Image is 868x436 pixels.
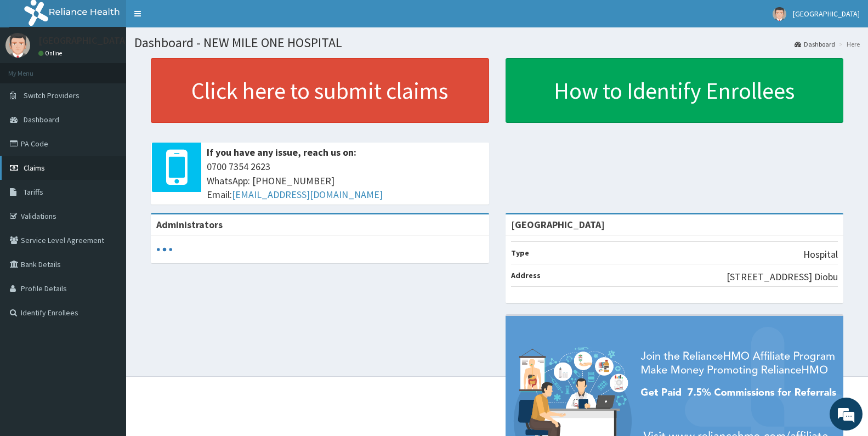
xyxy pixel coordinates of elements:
[207,146,356,158] b: If you have any issue, reach us on:
[151,58,489,123] a: Click here to submit claims
[156,241,173,258] svg: audio-loading
[5,33,30,58] img: User Image
[24,163,45,173] span: Claims
[803,247,838,262] p: Hospital
[24,115,59,124] span: Dashboard
[511,270,541,280] b: Address
[511,218,605,231] strong: [GEOGRAPHIC_DATA]
[836,39,860,49] li: Here
[793,9,860,19] span: [GEOGRAPHIC_DATA]
[38,36,129,46] p: [GEOGRAPHIC_DATA]
[773,7,786,21] img: User Image
[134,36,860,50] h1: Dashboard - NEW MILE ONE HOSPITAL
[24,90,80,100] span: Switch Providers
[727,270,838,284] p: [STREET_ADDRESS] Diobu
[24,187,43,197] span: Tariffs
[795,39,835,49] a: Dashboard
[511,248,529,258] b: Type
[506,58,844,123] a: How to Identify Enrollees
[232,188,383,201] a: [EMAIL_ADDRESS][DOMAIN_NAME]
[156,218,223,231] b: Administrators
[207,160,484,202] span: 0700 7354 2623 WhatsApp: [PHONE_NUMBER] Email:
[38,49,65,57] a: Online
